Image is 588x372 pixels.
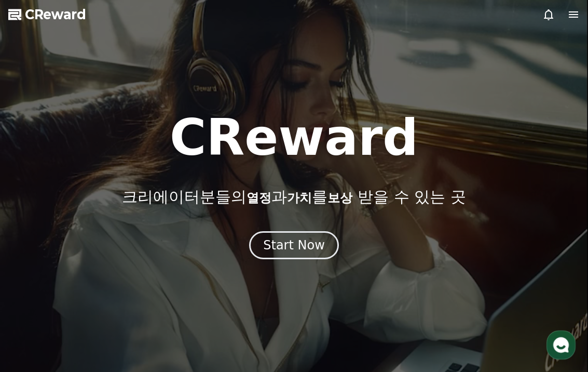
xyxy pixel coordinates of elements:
[327,191,352,205] span: 보상
[170,113,418,163] h1: CReward
[263,237,325,254] div: Start Now
[247,191,271,205] span: 열정
[249,242,339,251] a: Start Now
[287,191,312,205] span: 가치
[122,188,466,206] p: 크리에이터분들의 과 를 받을 수 있는 곳
[8,6,86,23] a: CReward
[25,6,86,23] span: CReward
[249,231,339,259] button: Start Now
